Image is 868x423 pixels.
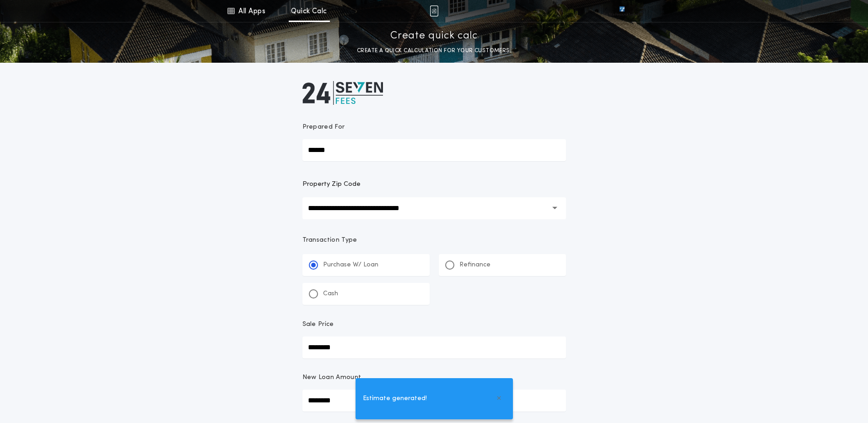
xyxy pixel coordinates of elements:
p: Create quick calc [390,29,478,43]
span: Estimate generated! [363,394,427,404]
p: New Loan Amount [302,373,361,382]
img: img [430,5,438,16]
p: Sale Price [302,320,334,329]
img: logo [302,81,383,105]
input: Sale Price [302,336,566,358]
p: Transaction Type [302,236,566,245]
p: CREATE A QUICK CALCULATION FOR YOUR CUSTOMERS. [357,46,511,55]
p: Refinance [459,260,491,270]
label: Property Zip Code [302,179,361,190]
p: Prepared For [302,123,345,132]
input: Prepared For [302,139,566,161]
p: Cash [323,289,338,298]
img: vs-icon [603,6,641,16]
p: Purchase W/ Loan [323,260,378,270]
